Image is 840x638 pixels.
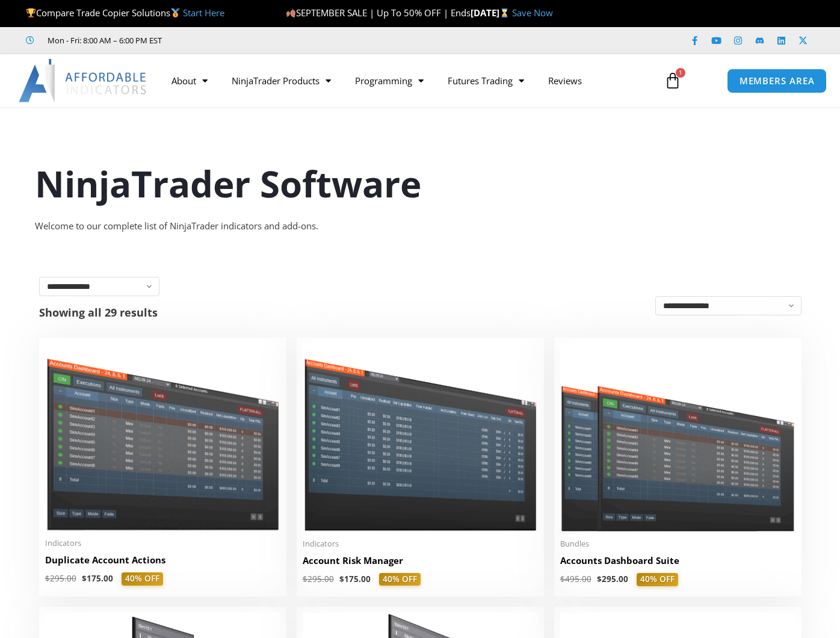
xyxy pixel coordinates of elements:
img: 🍂 [286,8,295,17]
a: 1 [646,63,699,98]
span: Mon - Fri: 8:00 AM – 6:00 PM EST [45,33,162,48]
iframe: Customer reviews powered by Trustpilot [179,34,359,46]
a: Start Here [183,7,224,19]
select: Shop order [655,296,801,315]
span: $ [45,573,50,584]
a: Programming [343,67,436,94]
h2: Account Risk Manager [303,554,538,567]
div: Welcome to our complete list of NinjaTrader indicators and add-ons. [35,218,805,235]
span: SEPTEMBER SALE | Up To 50% OFF | Ends [286,7,471,19]
a: About [159,67,220,94]
bdi: 295.00 [303,574,334,584]
bdi: 175.00 [82,573,113,584]
a: Accounts Dashboard Suite [560,554,795,573]
span: $ [82,573,87,584]
nav: Menu [159,67,655,94]
img: Accounts Dashboard Suite [560,344,795,531]
span: 40% OFF [122,572,163,586]
span: Compare Trade Copier Solutions [26,7,224,19]
span: 1 [676,68,685,78]
span: $ [303,574,307,584]
img: 🏆 [26,8,36,17]
span: MEMBERS AREA [740,76,815,85]
img: 🥇 [171,8,180,17]
span: Bundles [560,539,795,549]
span: 40% OFF [379,573,421,586]
bdi: 175.00 [339,574,371,584]
span: 40% OFF [637,573,678,586]
bdi: 295.00 [597,574,628,584]
p: Showing all 29 results [39,307,158,318]
img: ⌛ [500,8,509,17]
a: Futures Trading [436,67,536,94]
bdi: 495.00 [560,574,591,584]
h2: Accounts Dashboard Suite [560,554,795,567]
h2: Duplicate Account Actions [45,554,280,566]
a: Account Risk Manager [303,554,538,573]
span: Indicators [45,538,280,548]
span: $ [597,574,602,584]
span: $ [339,574,344,584]
span: Indicators [303,539,538,549]
a: NinjaTrader Products [220,67,343,94]
img: LogoAI | Affordable Indicators – NinjaTrader [19,59,148,102]
h1: NinjaTrader Software [35,158,805,209]
bdi: 295.00 [45,573,76,584]
strong: [DATE] [471,7,512,19]
a: Save Now [512,7,553,19]
a: MEMBERS AREA [727,69,827,93]
a: Reviews [536,67,594,94]
span: $ [560,574,565,584]
img: Duplicate Account Actions [45,344,280,531]
img: Account Risk Manager [303,344,538,531]
a: Duplicate Account Actions [45,554,280,572]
